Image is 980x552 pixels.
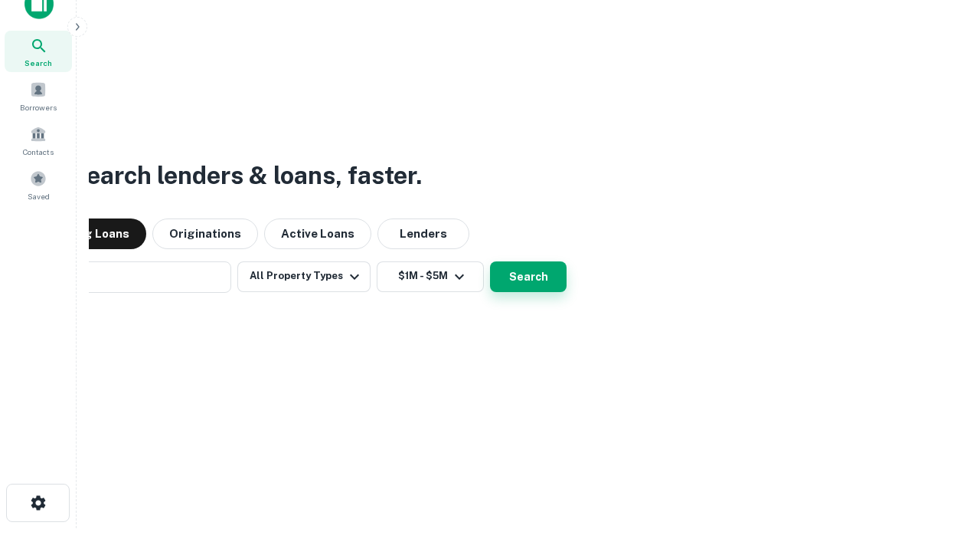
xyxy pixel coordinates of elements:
[23,146,54,158] span: Contacts
[237,261,371,292] button: All Property Types
[5,164,72,205] a: Saved
[70,157,422,194] h3: Search lenders & loans, faster.
[377,219,469,249] button: Lenders
[490,261,567,292] button: Search
[5,31,72,72] a: Search
[20,101,57,113] span: Borrowers
[5,120,72,161] a: Contacts
[377,261,484,292] button: $1M - $5M
[264,219,371,249] button: Active Loans
[28,190,50,202] span: Saved
[24,57,52,69] span: Search
[903,429,980,503] iframe: Chat Widget
[5,75,72,117] a: Borrowers
[152,219,258,249] button: Originations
